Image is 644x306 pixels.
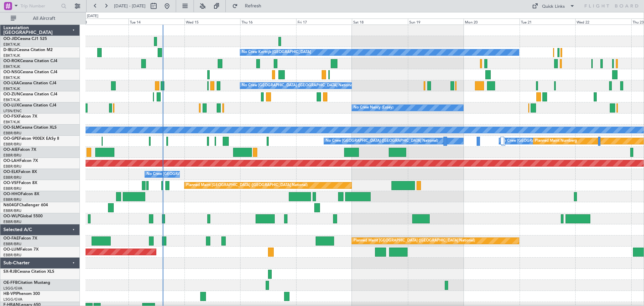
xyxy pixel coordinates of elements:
a: EBKT/KJK [3,42,20,47]
div: No Crew Nancy (Essey) [354,103,393,113]
a: OO-NSGCessna Citation CJ4 [3,70,57,74]
span: OO-ZUN [3,92,20,96]
a: SX-RJBCessna Citation XLS [3,270,54,274]
a: D-IBLUCessna Citation M2 [3,48,53,52]
div: No Crew Kortrijk-[GEOGRAPHIC_DATA] [242,47,311,57]
a: OO-LUMFalcon 7X [3,248,39,252]
span: OO-ELK [3,170,18,174]
span: OO-FAE [3,236,19,241]
div: Sat 18 [352,18,408,25]
a: OO-ROKCessna Citation CJ4 [3,59,57,63]
div: Wed 15 [184,18,240,25]
div: Quick Links [542,3,565,10]
div: Mon 20 [464,18,519,25]
div: Tue 21 [520,18,575,25]
a: EBKT/KJK [3,120,20,125]
span: [DATE] - [DATE] [114,3,146,9]
a: OE-FFBCitation Mustang [3,281,50,285]
a: OO-AIEFalcon 7X [3,148,36,152]
div: Mon 13 [73,18,128,25]
a: OO-LXACessna Citation CJ4 [3,81,56,85]
a: N604GFChallenger 604 [3,203,48,207]
a: EBBR/BRU [3,219,21,224]
span: OO-GPE [3,137,19,141]
span: N604GF [3,203,19,207]
span: OO-NSG [3,70,20,74]
a: EBKT/KJK [3,97,20,102]
a: OO-FSXFalcon 7X [3,115,37,119]
div: Sun 19 [408,18,464,25]
a: OO-WLPGlobal 5500 [3,214,43,218]
div: Planned Maint [GEOGRAPHIC_DATA] ([GEOGRAPHIC_DATA] National) [186,180,308,190]
div: Tue 14 [128,18,184,25]
button: All Aircraft [7,13,73,24]
span: OO-LUX [3,103,19,107]
a: OO-HHOFalcon 8X [3,192,39,196]
a: EBBR/BRU [3,186,21,191]
input: Trip Number [20,1,59,11]
a: HB-VPIPhenom 300 [3,292,40,296]
div: [DATE] [87,13,98,19]
a: EBBR/BRU [3,153,21,158]
a: OO-FAEFalcon 7X [3,236,37,241]
div: No Crew [GEOGRAPHIC_DATA] ([GEOGRAPHIC_DATA] National) [242,81,354,91]
a: EBBR/BRU [3,142,21,147]
a: EBBR/BRU [3,131,21,136]
div: Planned Maint Nurnberg [535,136,577,146]
a: OO-LUXCessna Citation CJ4 [3,103,56,107]
span: OO-LUM [3,248,20,252]
a: EBKT/KJK [3,53,20,58]
a: LFSN/ENC [3,108,22,114]
a: OO-JIDCessna CJ1 525 [3,37,47,41]
span: HB-VPI [3,292,16,296]
div: Thu 16 [240,18,296,25]
span: SX-RJB [3,270,17,274]
div: Wed 22 [575,18,631,25]
div: Fri 17 [296,18,352,25]
span: Refresh [239,4,267,8]
button: Quick Links [529,1,578,11]
a: OO-LAHFalcon 7X [3,159,38,163]
a: EBBR/BRU [3,253,21,258]
button: Refresh [229,1,269,11]
a: EBBR/BRU [3,164,21,169]
a: OO-GPEFalcon 900EX EASy II [3,137,59,141]
span: OO-FSX [3,115,19,119]
span: OO-SLM [3,126,19,130]
div: No Crew [GEOGRAPHIC_DATA] ([GEOGRAPHIC_DATA] National) [326,136,438,146]
span: OO-ROK [3,59,20,63]
a: EBBR/BRU [3,175,21,180]
span: OO-VSF [3,181,19,185]
a: OO-ELKFalcon 8X [3,170,37,174]
div: No Crew [GEOGRAPHIC_DATA] ([GEOGRAPHIC_DATA] National) [147,169,259,179]
a: LSGG/GVA [3,286,22,291]
span: All Aircraft [17,16,71,21]
a: EBKT/KJK [3,64,20,69]
div: Planned Maint [GEOGRAPHIC_DATA] ([GEOGRAPHIC_DATA] National) [354,236,475,246]
span: OO-LXA [3,81,19,85]
span: OO-AIE [3,148,18,152]
a: EBBR/BRU [3,197,21,202]
a: LSGG/GVA [3,297,22,302]
a: EBKT/KJK [3,86,20,91]
span: OO-JID [3,37,17,41]
span: D-IBLU [3,48,16,52]
a: EBBR/BRU [3,208,21,213]
a: OO-VSFFalcon 8X [3,181,37,185]
a: EBBR/BRU [3,242,21,247]
a: EBKT/KJK [3,75,20,80]
a: OO-SLMCessna Citation XLS [3,126,57,130]
a: OO-ZUNCessna Citation CJ4 [3,92,57,96]
span: OE-FFB [3,281,18,285]
span: OO-HHO [3,192,21,196]
span: OO-WLP [3,214,20,218]
span: OO-LAH [3,159,19,163]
